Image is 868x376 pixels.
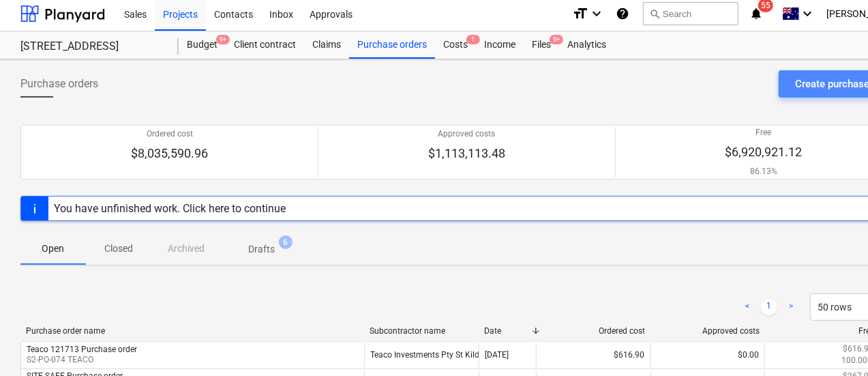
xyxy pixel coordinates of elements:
div: You have unfinished work. Click here to continue [54,202,286,215]
a: Claims [304,31,349,59]
div: [DATE] [485,350,509,360]
p: Ordered cost [131,128,208,140]
span: 9+ [216,35,230,44]
p: S2-PO-074 TEACO [27,354,137,366]
a: Analytics [559,31,614,59]
span: 6 [279,235,293,249]
p: $6,920,921.12 [725,144,802,160]
div: Teaco 121713 Purchase order [27,345,137,354]
a: Previous page [739,299,755,315]
div: Files [524,31,559,59]
p: Free [725,127,802,139]
p: $8,035,590.96 [131,145,208,162]
p: $1,113,113.48 [428,145,505,162]
a: Client contract [226,31,304,59]
a: Budget9+ [179,31,226,59]
div: Purchase order name [26,326,359,336]
span: search [649,8,660,19]
i: keyboard_arrow_down [588,5,605,22]
div: Date [484,326,530,336]
div: Approved costs [656,326,760,336]
a: Files9+ [524,31,559,59]
div: Subcontractor name [370,326,473,336]
span: Purchase orders [20,76,98,92]
p: Open [37,242,70,256]
div: Ordered cost [541,326,645,336]
div: Teaco Investments Pty St Kilda Au [364,343,479,366]
div: [STREET_ADDRESS] [20,40,162,54]
p: 86.13% [725,166,802,177]
p: Approved costs [428,128,505,140]
i: Knowledge base [616,5,629,22]
a: Income [476,31,524,59]
div: $616.90 [536,343,650,366]
a: Costs1 [435,31,476,59]
p: Drafts [248,242,275,257]
p: Closed [102,242,135,256]
a: Next page [783,299,799,315]
iframe: Chat Widget [800,310,868,376]
button: Search [643,2,738,25]
span: 1 [466,35,480,44]
i: keyboard_arrow_down [799,5,815,22]
a: Purchase orders [349,31,435,59]
div: Costs [435,31,476,59]
span: 9+ [550,35,563,44]
a: Page 1 is your current page [761,299,777,315]
div: Budget [179,31,226,59]
i: notifications [749,5,763,22]
i: format_size [572,5,588,22]
div: $0.00 [650,343,765,366]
